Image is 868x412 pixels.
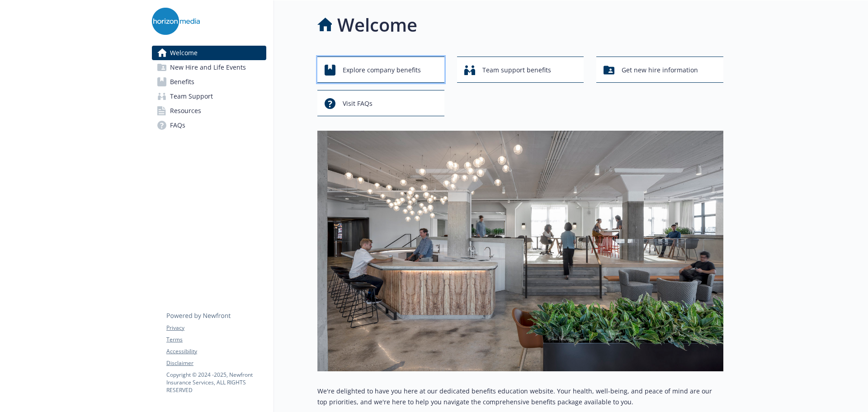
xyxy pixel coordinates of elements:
button: Visit FAQs [317,90,444,116]
a: New Hire and Life Events [152,60,266,75]
a: Privacy [166,324,266,332]
span: Team support benefits [482,62,551,79]
p: We're delighted to have you here at our dedicated benefits education website. Your health, well-b... [317,386,723,407]
a: Disclaimer [166,359,266,367]
h1: Welcome [337,11,417,38]
p: Copyright © 2024 - 2025 , Newfront Insurance Services, ALL RIGHTS RESERVED [166,371,266,394]
span: Resources [170,104,201,118]
span: Benefits [170,75,194,89]
a: Accessibility [166,347,266,355]
a: Resources [152,104,266,118]
a: Terms [166,336,266,344]
span: Team Support [170,89,213,104]
button: Get new hire information [596,57,723,83]
span: FAQs [170,118,185,133]
a: Welcome [152,46,266,60]
button: Team support benefits [457,57,584,83]
span: Welcome [170,46,198,60]
a: FAQs [152,118,266,133]
span: Explore company benefits [343,62,421,79]
span: Get new hire information [622,62,698,79]
a: Benefits [152,75,266,89]
span: New Hire and Life Events [170,60,246,75]
img: overview page banner [317,131,723,371]
button: Explore company benefits [317,57,444,83]
a: Team Support [152,89,266,104]
span: Visit FAQs [343,95,373,112]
